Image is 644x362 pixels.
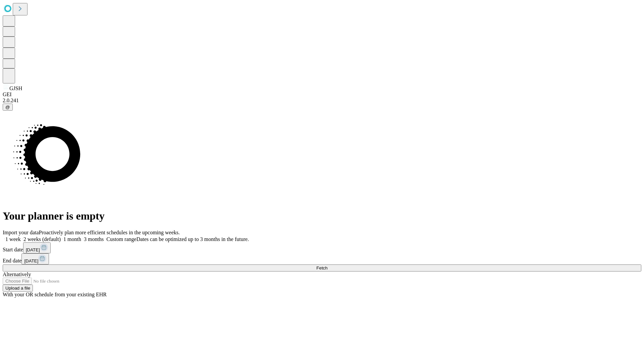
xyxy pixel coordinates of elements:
span: Custom range [106,236,136,242]
span: 2 weeks (default) [23,236,61,242]
span: Import your data [3,230,39,235]
div: Start date [3,242,641,253]
div: GEI [3,92,641,98]
span: 1 week [5,236,21,242]
h1: Your planner is empty [3,210,641,222]
span: [DATE] [24,258,38,263]
button: Upload a file [3,285,33,292]
span: 3 months [84,236,104,242]
span: Proactively plan more efficient schedules in the upcoming weeks. [39,230,180,235]
button: [DATE] [21,253,49,264]
span: @ [5,105,10,110]
span: Dates can be optimized up to 3 months in the future. [137,236,249,242]
button: [DATE] [23,242,51,253]
span: With your OR schedule from your existing EHR [3,292,107,297]
button: @ [3,104,13,111]
button: Fetch [3,264,641,271]
span: 1 month [63,236,81,242]
span: Fetch [316,265,327,270]
span: Alternatively [3,271,31,277]
div: 2.0.241 [3,98,641,104]
span: [DATE] [26,247,40,252]
div: End date [3,253,641,264]
span: GJSH [9,85,22,91]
